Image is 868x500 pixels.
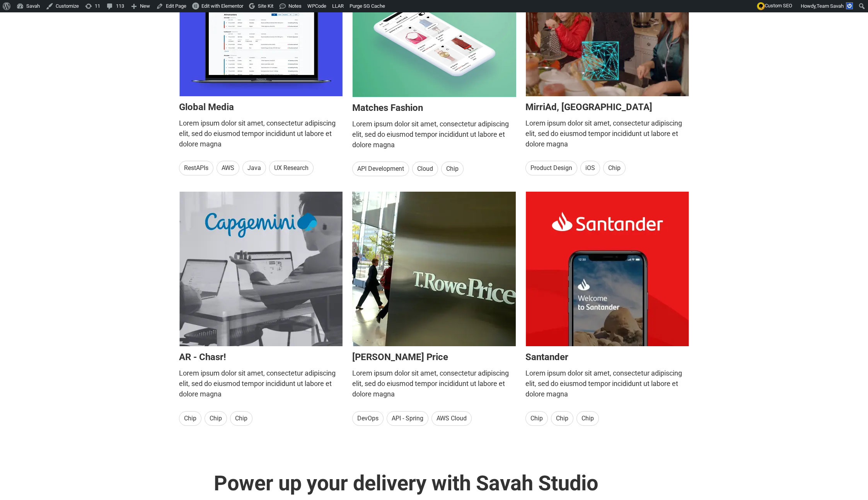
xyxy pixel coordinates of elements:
[274,164,309,172] span: UX Research
[392,415,423,422] span: API - Spring
[210,415,222,422] span: Chip
[446,165,459,172] span: Chip
[352,368,516,399] p: Lorem ipsum dolor sit amet, consectetur adipiscing elit, sed do eiusmod tempor incididunt ut labo...
[525,102,689,112] h3: MirriAd, [GEOGRAPHIC_DATA]
[352,119,516,150] p: Lorem ipsum dolor sit amet, consectetur adipiscing elit, sed do eiusmod tempor incididunt ut labo...
[352,103,516,112] h3: Matches Fashion
[585,164,595,172] span: iOS
[214,473,655,494] h2: Power up your delivery with Savah Studio
[817,3,844,9] span: Team Savah
[179,368,343,399] p: Lorem ipsum dolor sit amet, consectetur adipiscing elit, sed do eiusmod tempor incididunt ut labo...
[184,164,208,172] span: RestAPIs
[235,415,247,422] span: Chip
[417,165,433,172] span: Cloud
[437,415,467,422] span: AWS Cloud
[357,165,404,172] span: API Development
[556,415,568,422] span: Chip
[201,3,243,9] span: Edit with Elementor
[357,415,379,422] span: DevOps
[179,118,343,149] p: Lorem ipsum dolor sit amet, consectetur adipiscing elit, sed do eiusmod tempor incididunt ut labo...
[222,164,234,172] span: AWS
[530,164,572,172] span: Product Design
[352,352,516,362] h3: [PERSON_NAME] Price
[530,415,543,422] span: Chip
[829,463,868,500] iframe: Chat Widget
[184,415,196,422] span: Chip
[179,102,343,112] h3: Global Media
[525,118,689,149] p: Lorem ipsum dolor sit amet, consectetur adipiscing elit, sed do eiusmod tempor incididunt ut labo...
[179,352,343,362] h3: AR - Chasr!
[525,352,689,362] h3: Santander
[258,3,273,9] span: Site Kit
[582,415,594,422] span: Chip
[525,368,689,399] p: Lorem ipsum dolor sit amet, consectetur adipiscing elit, sed do eiusmod tempor incididunt ut labo...
[608,164,621,172] span: Chip
[247,164,261,172] span: Java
